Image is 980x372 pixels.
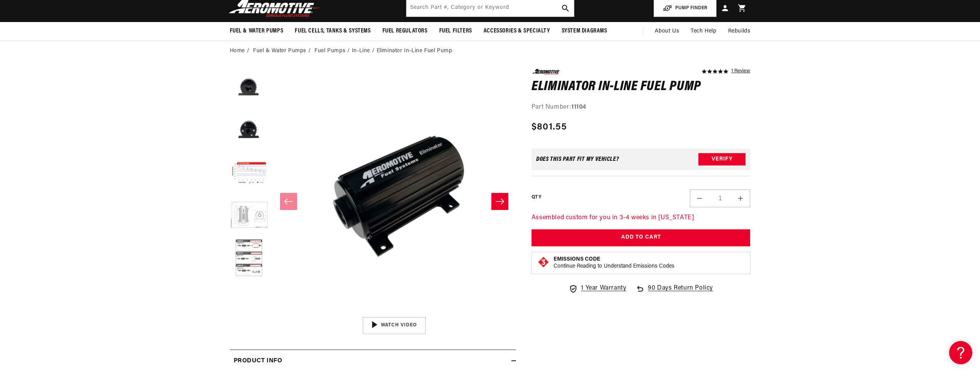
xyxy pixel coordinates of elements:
[230,69,516,334] media-gallery: Gallery Viewer
[439,27,472,35] span: Fuel Filters
[731,69,750,74] a: 1 reviews
[655,28,679,34] span: About Us
[314,47,345,55] a: Fuel Pumps
[554,256,600,262] strong: Emissions Code
[234,356,282,366] h2: Product Info
[230,239,268,278] button: Load image 6 in gallery view
[230,196,268,235] button: Load image 5 in gallery view
[224,22,289,40] summary: Fuel & Water Pumps
[532,213,751,223] p: Assembled custom for you in 3-4 weeks in [US_STATE]
[377,22,433,40] summary: Fuel Regulators
[289,22,376,40] summary: Fuel Cells, Tanks & Systems
[230,47,245,55] a: Home
[491,193,508,210] button: Slide right
[581,283,626,294] span: 1 Year Warranty
[537,256,550,268] img: Emissions code
[698,153,746,166] button: Verify
[722,22,756,41] summary: Rebuilds
[728,27,751,36] span: Rebuilds
[635,283,713,301] a: 90 Days Return Policy
[433,22,478,40] summary: Fuel Filters
[230,27,284,35] span: Fuel & Water Pumps
[230,111,268,150] button: Load image 3 in gallery view
[536,156,619,162] div: Does This part fit My vehicle?
[532,120,567,134] span: $801.55
[352,47,377,55] li: In-Line
[532,194,541,201] label: QTY
[691,27,716,36] span: Tech Help
[295,27,370,35] span: Fuel Cells, Tanks & Systems
[554,256,674,270] button: Emissions CodeContinue Reading to Understand Emissions Codes
[562,27,607,35] span: System Diagrams
[532,102,751,113] div: Part Number:
[648,283,713,301] span: 90 Days Return Policy
[556,22,613,40] summary: System Diagrams
[569,283,626,294] a: 1 Year Warranty
[532,229,751,247] button: Add to Cart
[571,104,586,110] strong: 11104
[230,47,751,55] nav: breadcrumbs
[554,263,674,270] p: Continue Reading to Understand Emissions Codes
[478,22,556,40] summary: Accessories & Specialty
[532,81,751,93] h1: Eliminator In-Line Fuel Pump
[377,47,452,55] li: Eliminator In-Line Fuel Pump
[649,22,685,41] a: About Us
[685,22,722,41] summary: Tech Help
[382,27,428,35] span: Fuel Regulators
[230,69,268,108] button: Load image 2 in gallery view
[363,317,426,334] button: Watch Video
[253,47,306,55] a: Fuel & Water Pumps
[484,27,550,35] span: Accessories & Specialty
[230,154,268,193] button: Load image 4 in gallery view
[280,193,297,210] button: Slide left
